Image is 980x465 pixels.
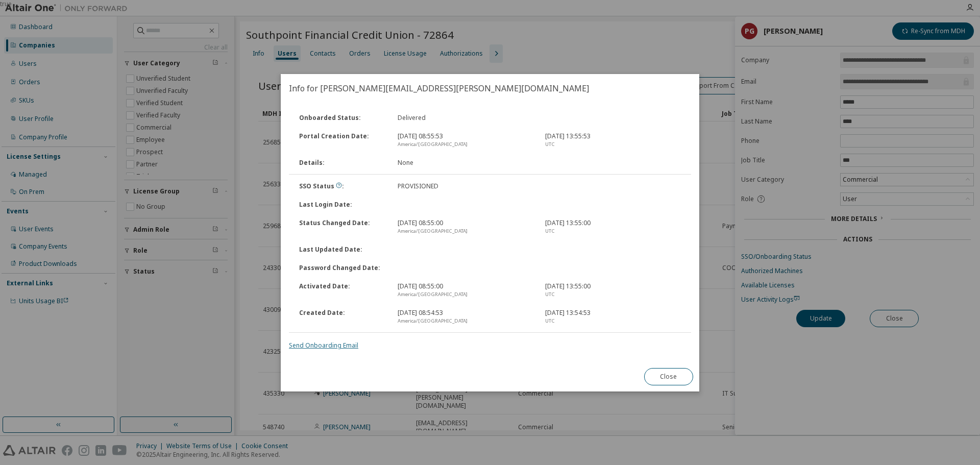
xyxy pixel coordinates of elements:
div: UTC [545,227,680,235]
div: SSO Status : [293,182,391,190]
div: Activated Date : [293,282,391,299]
div: Delivered [391,114,539,122]
button: Close [644,368,693,385]
div: UTC [545,290,680,299]
div: Portal Creation Date : [293,132,391,149]
div: PROVISIONED [391,182,539,190]
div: Details : [293,159,391,167]
div: Last Updated Date : [293,246,391,254]
div: Password Changed Date : [293,264,391,272]
div: [DATE] 13:55:53 [539,132,687,149]
div: Created Date : [293,309,391,325]
div: [DATE] 13:55:00 [539,219,687,235]
div: Last Login Date : [293,201,391,209]
div: [DATE] 13:55:00 [539,282,687,299]
div: None [391,159,539,167]
div: Status Changed Date : [293,219,391,235]
h2: Info for [PERSON_NAME][EMAIL_ADDRESS][PERSON_NAME][DOMAIN_NAME] [281,74,699,103]
div: [DATE] 13:54:53 [539,309,687,325]
div: UTC [545,317,680,325]
div: [DATE] 08:55:53 [391,132,539,149]
div: America/[GEOGRAPHIC_DATA] [398,317,533,325]
a: Send Onboarding Email [289,341,358,350]
div: America/[GEOGRAPHIC_DATA] [398,140,533,149]
div: UTC [545,140,680,149]
div: Onboarded Status : [293,114,391,122]
div: [DATE] 08:55:00 [391,282,539,299]
div: [DATE] 08:54:53 [391,309,539,325]
div: America/[GEOGRAPHIC_DATA] [398,227,533,235]
div: [DATE] 08:55:00 [391,219,539,235]
div: America/[GEOGRAPHIC_DATA] [398,290,533,299]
